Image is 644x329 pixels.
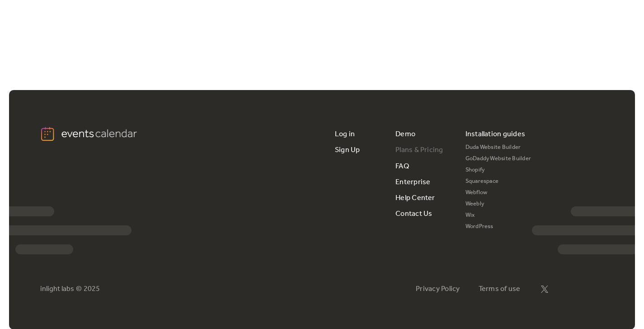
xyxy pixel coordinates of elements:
a: Enterprise [395,174,430,190]
a: Help Center [395,190,435,206]
a: Wix [465,210,531,221]
a: GoDaddy Website Builder [465,153,531,165]
div: Installation guides [465,126,526,142]
a: Log in [335,126,355,142]
a: Shopify [465,165,531,176]
a: Privacy Policy [416,285,460,293]
a: Demo [395,126,415,142]
a: Duda Website Builder [465,142,531,153]
a: Webflow [465,187,531,199]
a: Terms of use [479,285,521,293]
a: Sign Up [335,142,360,158]
a: WordPress [465,221,531,233]
a: Weebly [465,199,531,210]
a: FAQ [395,158,409,174]
a: Squarespace [465,176,531,187]
a: Contact Us [395,206,432,222]
a: Plans & Pricing [395,142,443,158]
div: inlight labs © [40,285,81,293]
div: 2025 [84,285,100,293]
